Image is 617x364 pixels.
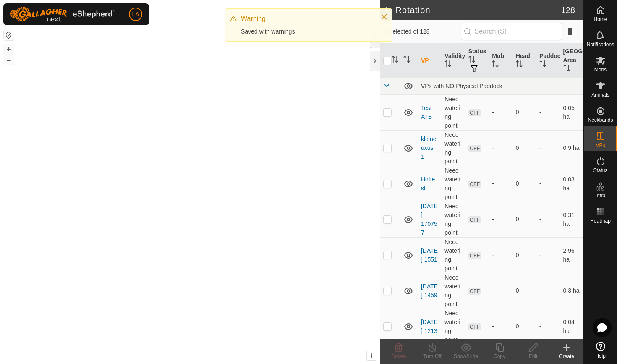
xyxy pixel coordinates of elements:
div: - [492,286,509,295]
p-sorticon: Activate to sort [444,62,451,68]
td: Need watering point [441,309,465,344]
span: Home [593,17,607,22]
td: 0 [512,202,536,237]
a: Contact Us [198,353,223,361]
th: Validity [441,44,465,78]
div: Copy [483,353,516,360]
div: Create [550,353,583,360]
th: VP [418,44,441,78]
span: OFF [468,288,481,295]
span: OFF [468,181,481,188]
th: Paddock [536,44,559,78]
td: 2.96 ha [560,237,583,273]
p-sorticon: Activate to sort [492,62,499,68]
div: - [492,108,509,117]
th: [GEOGRAPHIC_DATA] Area [560,44,583,78]
span: Infra [595,193,605,198]
button: Reset Map [4,30,14,40]
div: Turn Off [416,353,449,360]
div: Saved with warnings [241,27,372,36]
div: Edit [516,353,550,360]
h2: In Rotation [385,5,561,15]
button: Close [378,11,390,23]
a: kleineluxus_1 [421,136,438,160]
td: 0 [512,309,536,344]
td: - [536,237,559,273]
button: i [367,351,376,360]
a: [DATE] 1459 [421,283,438,299]
span: OFF [468,252,481,259]
td: 0 [512,237,536,273]
span: OFF [468,109,481,116]
span: VPs [596,143,605,148]
td: - [536,166,559,202]
td: 0.9 ha [560,130,583,166]
span: Help [595,354,606,359]
td: Need watering point [441,166,465,202]
p-sorticon: Activate to sort [403,57,410,64]
th: Status [465,44,489,78]
span: Heatmap [590,218,611,223]
div: Show/Hide [449,353,483,360]
p-sorticon: Activate to sort [539,62,546,68]
td: 0.03 ha [560,166,583,202]
span: Mobs [594,67,607,72]
button: – [4,55,14,65]
td: - [536,273,559,309]
td: - [536,309,559,344]
div: - [492,322,509,331]
td: 0 [512,166,536,202]
td: Need watering point [441,94,465,130]
div: - [492,179,509,188]
td: 0.04 ha [560,309,583,344]
td: Need watering point [441,237,465,273]
span: Delete [392,354,406,359]
td: - [536,94,559,130]
p-sorticon: Activate to sort [516,62,523,68]
td: 0 [512,273,536,309]
span: Neckbands [588,118,613,123]
span: Status [593,168,607,173]
td: - [536,130,559,166]
a: Help [584,338,617,362]
div: - [492,144,509,152]
div: Warning [241,14,372,24]
a: [DATE] 1213 [421,319,438,334]
span: LA [132,10,139,19]
p-sorticon: Activate to sort [468,57,475,64]
td: 0 [512,94,536,130]
div: - [492,251,509,259]
a: [DATE] 1551 [421,247,438,263]
div: VPs with NO Physical Paddock [421,83,580,89]
span: OFF [468,216,481,223]
button: + [4,44,14,54]
span: OFF [468,145,481,152]
span: 128 [561,4,575,16]
img: Gallagher Logo [10,7,115,22]
a: [DATE] 170757 [421,203,438,236]
input: Search (S) [461,23,562,40]
span: Animals [591,92,609,97]
div: - [492,215,509,224]
a: Test ATB [421,105,432,120]
th: Mob [489,44,512,78]
p-sorticon: Activate to sort [392,57,398,64]
td: - [536,202,559,237]
span: 0 selected of 128 [385,27,461,36]
p-sorticon: Activate to sort [563,66,570,73]
span: i [371,352,372,359]
td: Need watering point [441,273,465,309]
td: 0.3 ha [560,273,583,309]
td: 0.05 ha [560,94,583,130]
td: Need watering point [441,202,465,237]
a: Privacy Policy [157,353,188,361]
span: Notifications [587,42,614,47]
th: Head [512,44,536,78]
td: Need watering point [441,130,465,166]
a: Hoftest [421,176,435,191]
td: 0 [512,130,536,166]
td: 0.31 ha [560,202,583,237]
span: OFF [468,323,481,330]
